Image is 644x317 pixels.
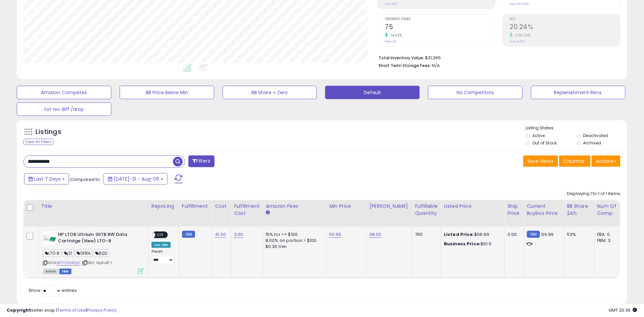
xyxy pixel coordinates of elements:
[87,307,116,313] a: Privacy Policy
[559,155,591,167] button: Columns
[378,55,424,61] b: Total Inventory Value:
[325,86,420,99] button: Default
[58,232,139,246] b: HP LTO8 Ultrium 30TB RW Data Cartridge (New) LTO-8
[43,269,58,274] span: All listings currently available for purchase on Amazon
[385,40,396,44] small: Prev: 43
[564,158,585,165] span: Columns
[182,203,209,210] div: Fulfillment
[432,62,440,69] span: N/A
[329,231,341,238] a: 50.99
[23,139,53,145] div: Clear All Filters
[444,241,500,247] div: $61.5
[120,86,214,99] button: BB Price Below Min
[59,269,71,274] span: FBM
[43,232,143,273] div: ASIN:
[385,17,495,21] span: Ordered Items
[508,232,519,238] div: 0.00
[266,238,321,244] div: 8.00% on portion > $100
[223,86,317,99] button: BB Share = Zero
[597,238,620,244] div: FBM: 3
[609,307,637,313] span: 2025-08-14 20:36 GMT
[597,232,620,238] div: FBA: 0
[34,176,61,182] span: Last 7 Days
[567,203,592,217] div: BB Share 24h.
[444,241,481,247] b: Business Price:
[513,33,531,38] small: 206.20%
[526,125,627,131] p: Listing States:
[266,232,321,238] div: 15% for <= $100
[93,249,109,257] span: BQD
[527,231,540,238] small: FBM
[75,249,93,257] span: DFBA
[43,249,61,257] span: LTO 8
[531,86,626,99] button: Replenishment Recs.
[188,155,215,167] button: Filters
[266,210,270,216] small: Amazon Fees.
[510,17,620,21] span: ROI
[415,203,438,217] div: Fulfillable Quantity
[378,63,431,68] b: Short Term Storage Fees:
[234,203,260,217] div: Fulfillment Cost
[114,176,159,182] span: [DATE]-31 - Aug-06
[104,173,168,185] button: [DATE]-31 - Aug-06
[510,2,529,6] small: Prev: 100.00%
[152,203,176,210] div: Repricing
[378,53,616,61] li: $31,365
[57,260,81,266] a: B07D96RQLF
[444,232,500,238] div: $66.99
[508,203,521,217] div: Ship Price
[567,191,621,197] div: Displaying 1 to 1 of 1 items
[510,40,525,44] small: Prev: 6.61%
[444,203,502,210] div: Listed Price
[24,173,69,185] button: Last 7 Days
[523,155,558,167] button: Save View
[369,231,382,238] a: 68.00
[41,203,146,210] div: Title
[43,232,56,245] img: 31gx8pYp0WL._SL40_.jpg
[385,23,495,32] h2: 75
[215,203,228,210] div: Cost
[7,307,31,313] strong: Copyright
[215,231,226,238] a: 41.00
[62,249,74,257] span: j21
[57,307,86,313] a: Terms of Use
[182,231,195,238] small: FBM
[266,244,321,250] div: $0.30 min
[388,33,402,38] small: 74.42%
[17,103,111,116] button: tot rev diff /drop
[510,23,620,32] h2: 20.24%
[533,133,545,138] label: Active
[152,249,174,264] div: Preset:
[444,231,474,238] b: Listed Price:
[428,86,523,99] button: No Competitors
[533,140,557,146] label: Out of Stock
[583,133,608,138] label: Deactivated
[369,203,409,210] div: [PERSON_NAME]
[234,231,243,238] a: 3.00
[70,176,101,183] span: Compared to:
[266,203,324,210] div: Amazon Fees
[329,203,364,210] div: Min Price
[415,232,436,238] div: 765
[28,287,77,294] span: Show: entries
[155,232,166,238] span: OFF
[152,242,171,248] div: Low. FBM
[542,231,554,238] span: 66.99
[36,127,61,137] h5: Listings
[527,203,562,217] div: Current Buybox Price
[82,260,112,265] span: | SKU: Hplto8-1
[592,155,621,167] button: Actions
[7,307,116,314] div: seller snap | |
[17,86,111,99] button: Amazon Competes
[583,140,601,146] label: Archived
[567,232,589,238] div: 53%
[385,2,398,6] small: Prev: $117
[597,203,622,217] div: Num of Comp.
